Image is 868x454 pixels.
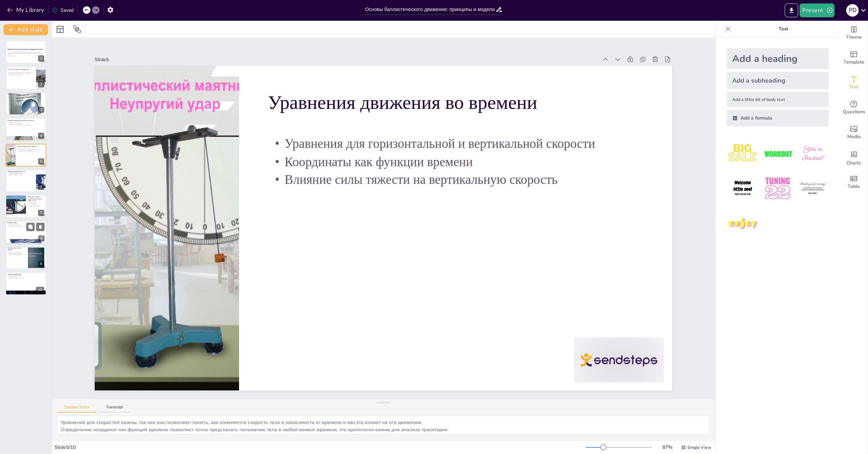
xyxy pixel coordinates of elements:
[38,235,45,242] div: 8
[846,3,859,17] button: P D
[5,4,47,16] button: My Library
[28,205,44,207] p: Максимальная высота H и угол максимальной дальности
[8,74,34,75] p: Применения в спорте и инженерии
[38,261,44,267] div: 9
[727,48,829,69] div: Add a heading
[8,93,44,95] p: Модель и допущения
[6,195,46,218] div: 7
[38,184,44,190] div: 6
[18,151,44,152] p: Влияние силы тяжести на вертикальную скорость
[8,51,44,55] p: В данной презентации мы рассмотрим основы баллистического движения, его модели и принципы, включа...
[99,405,130,413] button: Transcript
[280,78,655,144] p: Уравнения движения во времени
[8,48,43,50] strong: Основы баллистического движения: принципы и модели
[847,159,861,167] span: Charts
[6,41,46,64] div: 1
[840,46,868,70] div: Add ready made slides
[8,277,44,278] p: Вертикальная скорость в верхней точке
[727,208,759,240] img: 7.jpeg
[8,73,34,74] p: Параболическая траектория в однородном поле тяжести
[28,202,44,204] p: Время полета T
[38,210,44,216] div: 7
[843,58,865,66] span: Template
[8,172,34,173] p: Уравнение траектории в зависимости от x
[8,253,26,254] p: Общее уравнение для времени t
[365,4,496,15] input: Insert title
[727,110,829,126] div: Add a formula
[275,123,651,180] p: Уравнения для горизонтальной и вертикальной скорости
[846,4,859,17] div: P D
[7,221,45,224] p: Частные случаи
[8,124,44,126] p: Ускорение в горизонтальном и вертикальном направлениях
[727,138,759,170] img: 1.jpeg
[6,272,46,295] div: 10
[8,173,34,174] p: Параболическая форма уравнения
[8,273,44,275] p: Энергетический взгляд
[848,183,860,190] span: Table
[6,169,46,192] div: 6
[57,416,710,435] textarea: Уравнения для скоростей важны, так как они позволяют понять, как изменяется скорость тела в завис...
[687,445,711,450] span: Single View
[38,81,44,87] div: 2
[734,21,833,37] p: Text
[727,92,829,107] div: Add a little bit of body text
[8,96,44,97] p: Материальная точка в модели
[849,83,859,91] span: Text
[18,149,44,150] p: Уравнения для горизонтальной и вертикальной скорости
[5,220,47,244] div: 8
[38,55,44,62] div: 1
[6,118,46,141] div: 4
[57,405,96,413] button: Speaker Notes
[797,138,829,170] img: 3.jpeg
[113,27,613,86] div: Slide 5
[840,21,868,46] div: Change the overall theme
[36,223,45,231] button: Delete Slide
[840,120,868,145] div: Add images, graphics, shapes or video
[8,55,44,57] p: Generated with [URL]
[800,3,834,17] button: Present
[3,24,48,35] button: Add slide
[727,172,759,205] img: 4.jpeg
[840,145,868,170] div: Add charts and graphs
[840,70,868,95] div: Add text boxes
[846,34,862,41] span: Theme
[8,170,34,172] p: Уравнение траектории (y от x)
[8,275,44,276] p: Сохранение механической энергии
[26,223,35,231] button: Duplicate Slide
[659,444,676,451] div: 87 %
[55,24,66,35] div: Layout
[7,223,45,225] p: Вертикальный бросок вверх
[727,72,829,89] div: Add a subheading
[6,144,46,167] div: 5
[8,95,44,96] p: Постоянное ускорение свободного падения
[272,159,647,216] p: Влияние силы тяжести на вертикальную скорость
[6,246,46,269] div: 9
[6,66,46,89] div: 2
[843,108,865,116] span: Questions
[8,252,26,253] p: Влияние уровней старта и финиша
[8,122,44,123] p: Исходные параметры: v₀, θ, y₀
[52,7,74,13] div: Saved
[847,133,861,141] span: Media
[55,444,586,451] div: Slide 5 / 10
[762,172,794,205] img: 5.jpeg
[8,120,44,122] p: Исходные параметры и разложение скорости
[38,158,44,164] div: 5
[28,196,44,202] p: Ключевые величины (приземление на уровне старта, y₀ = 0)
[8,123,44,124] p: Разложение скорости на компоненты
[785,3,798,17] button: Export to PowerPoint
[274,141,649,198] p: Координаты как функции времени
[8,276,44,277] p: Скорость на высоте y
[8,174,34,176] p: Влияние параметров на траекторию
[797,172,829,205] img: 6.jpeg
[8,97,44,99] p: Игнорирование сопротивления воздуха
[6,92,46,115] div: 3
[73,25,81,34] span: Position
[8,68,34,70] p: Что такое баллистическое движение
[7,224,45,226] p: Горизонтальный бросок с высоты
[8,72,34,73] p: Баллистическое движение начинается с начальной скорости
[18,150,44,151] p: Координаты как функции времени
[840,95,868,120] div: Get real-time input from your audience
[762,138,794,170] img: 2.jpeg
[8,247,26,251] p: Разные уровни старта и финиша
